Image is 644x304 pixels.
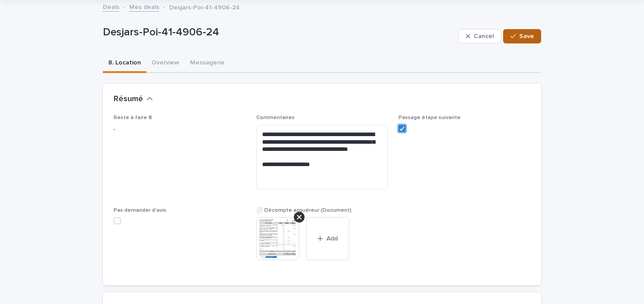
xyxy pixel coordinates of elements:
span: Reste à faire 8 [114,115,152,120]
p: - [114,125,246,134]
span: Save [519,33,534,39]
p: Desjars-Poi-41-4906-24 [169,2,240,12]
span: Add [326,235,338,242]
button: Cancel [458,29,501,43]
button: 8. Location [103,54,146,73]
h2: Résumé [114,94,143,104]
button: Overview [146,54,185,73]
span: Passage étape suivante [398,115,461,120]
button: Add [306,217,349,260]
span: Pas demander d'avis [114,208,166,213]
button: Save [503,29,541,43]
a: Deals [103,1,119,12]
p: Desjars-Poi-41-4906-24 [103,26,455,39]
button: Résumé [114,94,153,104]
a: Mes deals [129,1,159,12]
span: Cancel [474,33,494,39]
span: Commentaires [256,115,295,120]
span: 📄 Décompte acquéreur (Document) [256,208,352,213]
button: Messagerie [185,54,230,73]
